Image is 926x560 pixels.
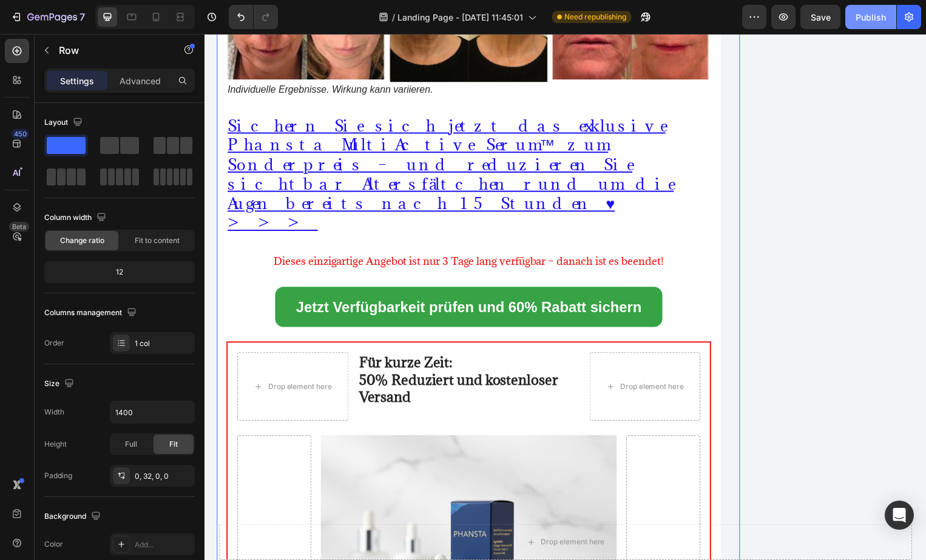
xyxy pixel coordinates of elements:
[12,129,29,139] div: 450
[79,10,85,24] p: 7
[44,470,72,481] div: Padding
[5,5,90,29] button: 7
[44,305,139,321] div: Columns management
[44,407,64,418] div: Width
[64,351,128,361] div: Drop element here
[169,439,178,450] span: Fit
[397,11,523,24] span: Landing Page - [DATE] 11:45:01
[92,262,441,288] p: Jetzt Verfügbarkeit prüfen und 60% Rabatt sichern
[9,222,29,232] div: Beta
[125,439,137,450] span: Full
[44,439,67,450] div: Height
[229,5,278,29] div: Undo/Redo
[44,539,63,550] div: Color
[800,5,840,29] button: Save
[44,338,64,348] div: Order
[156,340,377,375] p: 50% Reduziert und kostenloser Versand
[419,351,484,361] div: Drop element here
[120,75,161,87] p: Advanced
[204,34,926,560] iframe: Design area
[47,264,192,281] div: 12
[811,12,831,22] span: Save
[60,235,104,246] span: Change ratio
[110,401,194,423] input: Auto
[135,471,192,482] div: 0, 32, 0, 0
[845,5,896,29] button: Publish
[44,210,109,226] div: Column width
[135,235,180,246] span: Fit to content
[135,338,192,349] div: 1 col
[44,115,85,131] div: Layout
[564,12,626,22] span: Need republishing
[70,222,463,236] span: Dieses einzigartige Angebot ist nur 3 Tage lang verfügbar – danach ist es beendet!
[71,255,462,296] a: Jetzt Verfügbarkeit prüfen und 60% Rabatt sichern
[156,322,377,340] p: Für kurze Zeit:
[885,501,914,530] div: Open Intercom Messenger
[135,539,192,550] div: Add...
[23,82,473,201] a: Sichern Sie sich jetzt das exklusive Phansta MultiActive Serum™ zum Sonderpreis – und reduzieren ...
[44,376,76,392] div: Size
[60,75,94,87] p: Settings
[856,11,886,24] div: Publish
[392,11,395,24] span: /
[339,508,404,518] div: Drop element here
[23,50,510,63] p: Individuelle Ergebnisse. Wirkung kann variieren.
[59,43,162,58] p: Row
[44,508,103,525] div: Background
